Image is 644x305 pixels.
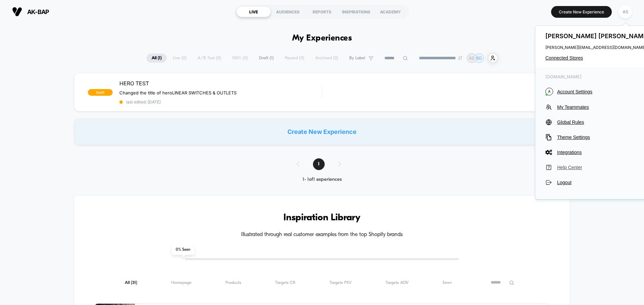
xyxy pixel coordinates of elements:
div: Create New Experience [74,118,570,145]
h3: Inspiration Library [94,213,550,223]
h4: Illustrated through real customer examples from the top Shopify brands [94,232,550,238]
button: ak-bap [10,6,51,17]
img: end [458,56,462,60]
button: AS [617,5,634,19]
span: Homepage [171,280,192,285]
img: Visually logo [12,7,22,17]
span: Targets PSV [329,280,352,285]
span: Targets CR [275,280,296,285]
span: Draft ( 1 ) [254,54,279,63]
span: By Label [349,56,365,61]
span: Targets AOV [385,280,409,285]
div: LIVE [236,6,271,17]
span: ak-bap [27,8,49,15]
span: 0 % Seen [172,245,194,255]
span: HERO TEST [119,80,322,87]
h1: My Experiences [292,33,352,43]
div: Current time [233,172,248,179]
p: BD [476,56,482,61]
button: Create New Experience [551,6,612,18]
span: All ( 1 ) [147,54,167,63]
span: Products [225,280,241,285]
span: last edited: [DATE] [119,99,322,104]
span: All [125,280,137,285]
div: AS [619,5,632,18]
span: Changed the title of heroLINEAR SWITCHES & OUTLETS [119,90,236,95]
div: Duration [249,172,267,179]
input: Seek [5,161,325,168]
span: Seen [442,280,452,285]
div: ACADEMY [373,6,408,17]
input: Volume [280,173,300,179]
i: A [545,88,553,95]
button: Play, NEW DEMO 2025-VEED.mp4 [156,84,172,100]
p: AS [469,56,474,61]
div: AUDIENCES [271,6,305,17]
span: draft [88,89,113,96]
div: INSPIRATIONS [339,6,373,17]
div: REPORTS [305,6,339,17]
span: 1 [313,158,325,170]
div: 1 - 1 of 1 experiences [290,177,355,182]
button: Play, NEW DEMO 2025-VEED.mp4 [3,170,14,181]
span: ( 31 ) [131,281,137,285]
